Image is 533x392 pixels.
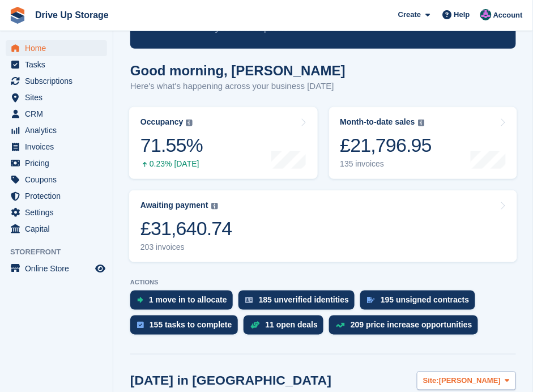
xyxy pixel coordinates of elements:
[367,297,375,304] img: contract_signature_icon-13c848040528278c33f63329250d36e43548de30e8caae1d1a13099fd9432cc5.svg
[6,40,107,56] a: menu
[130,373,331,389] h2: [DATE] in [GEOGRAPHIC_DATA]
[130,63,346,78] h1: Good morning, [PERSON_NAME]
[130,279,516,286] p: ACTIONS
[360,291,480,316] a: 195 unsigned contracts
[6,90,107,105] a: menu
[6,106,107,122] a: menu
[140,159,203,169] div: 0.23% [DATE]
[31,6,113,24] a: Drive Up Storage
[480,9,492,20] img: Andy
[6,221,107,237] a: menu
[140,134,203,157] div: 71.55%
[238,291,361,316] a: 185 unverified identities
[93,262,107,275] a: Preview store
[25,139,93,155] span: Invoices
[6,172,107,188] a: menu
[25,188,93,204] span: Protection
[140,242,232,252] div: 203 invoices
[130,316,244,340] a: 155 tasks to complete
[6,73,107,89] a: menu
[150,321,232,330] div: 155 tasks to complete
[454,9,470,20] span: Help
[211,203,218,210] img: icon-info-grey-7440780725fd019a000dd9b08b2336e03edf1995a4989e88bcd33f0948082b44.svg
[25,73,93,89] span: Subscriptions
[130,291,238,316] a: 1 move in to allocate
[259,296,349,305] div: 185 unverified identities
[149,296,227,305] div: 1 move in to allocate
[25,155,93,171] span: Pricing
[493,10,523,21] span: Account
[340,159,432,169] div: 135 invoices
[25,221,93,237] span: Capital
[439,376,501,387] span: [PERSON_NAME]
[25,106,93,122] span: CRM
[351,321,472,330] div: 209 price increase opportunities
[423,376,439,387] span: Site:
[140,217,232,240] div: £31,640.74
[186,120,193,126] img: icon-info-grey-7440780725fd019a000dd9b08b2336e03edf1995a4989e88bcd33f0948082b44.svg
[25,172,93,188] span: Coupons
[244,316,330,340] a: 11 open deals
[340,117,415,127] div: Month-to-date sales
[340,134,432,157] div: £21,796.95
[25,261,93,276] span: Online Store
[130,80,346,93] p: Here's what's happening across your business [DATE]
[25,90,93,105] span: Sites
[381,296,469,305] div: 195 unsigned contracts
[6,122,107,138] a: menu
[6,155,107,171] a: menu
[398,9,421,20] span: Create
[140,117,183,127] div: Occupancy
[6,57,107,73] a: menu
[9,7,26,24] img: stora-icon-8386f47178a22dfd0bd8f6a31ec36ba5ce8667c1dd55bd0f319d3a0aa187defe.svg
[25,122,93,138] span: Analytics
[336,323,345,328] img: price_increase_opportunities-93ffe204e8149a01c8c9dc8f82e8f89637d9d84a8eef4429ea346261dce0b2c0.svg
[6,188,107,204] a: menu
[25,40,93,56] span: Home
[250,321,260,329] img: deal-1b604bf984904fb50ccaf53a9ad4b4a5d6e5aea283cecdc64d6e3604feb123c2.svg
[140,201,208,210] div: Awaiting payment
[329,316,484,340] a: 209 price increase opportunities
[418,120,425,126] img: icon-info-grey-7440780725fd019a000dd9b08b2336e03edf1995a4989e88bcd33f0948082b44.svg
[6,139,107,155] a: menu
[266,321,318,330] div: 11 open deals
[245,297,253,304] img: verify_identity-adf6edd0f0f0b5bbfe63781bf79b02c33cf7c696d77639b501bdc392416b5a36.svg
[25,57,93,73] span: Tasks
[6,261,107,276] a: menu
[137,322,144,329] img: task-75834270c22a3079a89374b754ae025e5fb1db73e45f91037f5363f120a921f8.svg
[329,107,518,179] a: Month-to-date sales £21,796.95 135 invoices
[10,246,113,258] span: Storefront
[137,297,143,304] img: move_ins_to_allocate_icon-fdf77a2bb77ea45bf5b3d319d69a93e2d87916cf1d5bf7949dd705db3b84f3ca.svg
[417,372,516,390] button: Site: [PERSON_NAME]
[6,204,107,220] a: menu
[129,107,318,179] a: Occupancy 71.55% 0.23% [DATE]
[25,204,93,220] span: Settings
[129,190,517,262] a: Awaiting payment £31,640.74 203 invoices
